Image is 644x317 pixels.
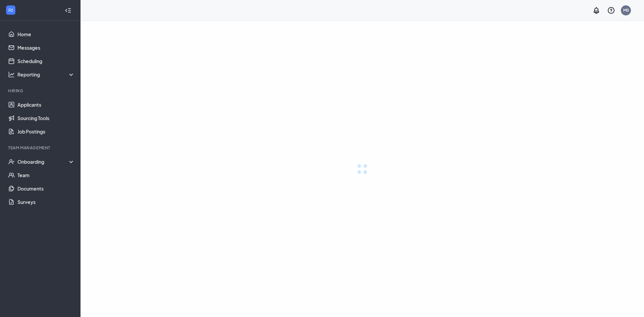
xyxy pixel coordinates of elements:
[17,98,75,111] a: Applicants
[8,88,73,94] div: Hiring
[17,158,75,165] div: Onboarding
[17,54,75,68] a: Scheduling
[17,125,75,138] a: Job Postings
[65,7,71,14] svg: Collapse
[17,168,75,182] a: Team
[17,182,75,195] a: Documents
[17,28,75,41] a: Home
[7,7,14,13] svg: WorkstreamLogo
[17,111,75,125] a: Sourcing Tools
[607,6,615,14] svg: QuestionInfo
[17,71,75,78] div: Reporting
[17,195,75,209] a: Surveys
[17,41,75,54] a: Messages
[8,71,15,78] svg: Analysis
[623,7,629,13] div: M0
[8,145,73,151] div: Team Management
[8,158,15,165] svg: UserCheck
[592,6,600,14] svg: Notifications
